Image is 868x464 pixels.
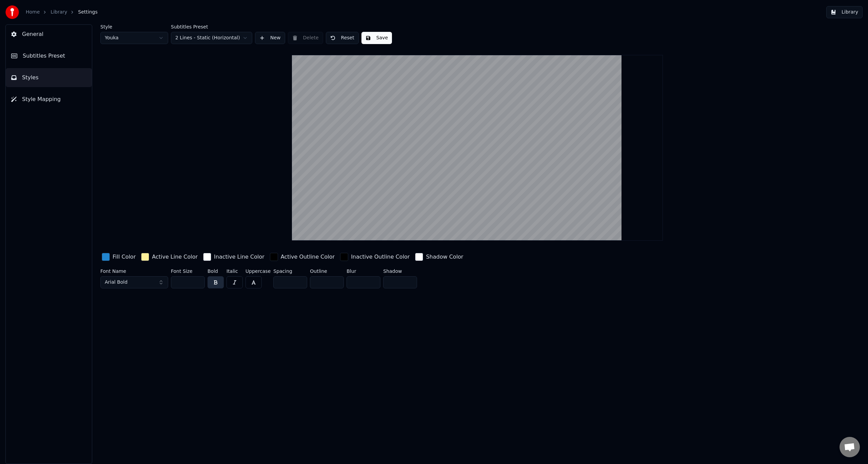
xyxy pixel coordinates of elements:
[113,253,136,261] div: Fill Color
[100,269,168,274] label: Font Name
[269,251,336,262] button: Active Outline Color
[51,9,67,16] a: Library
[255,32,285,44] button: New
[23,52,65,60] span: Subtitles Preset
[105,279,127,286] span: Arial Bold
[826,6,863,18] button: Library
[208,269,224,274] label: Bold
[22,74,39,82] span: Styles
[6,68,92,87] button: Styles
[326,32,359,44] button: Reset
[171,24,252,29] label: Subtitles Preset
[414,251,465,262] button: Shadow Color
[26,9,98,16] nav: breadcrumb
[22,30,43,38] span: General
[383,269,417,274] label: Shadow
[6,25,92,44] button: General
[840,437,860,457] div: Open chat
[100,251,137,262] button: Fill Color
[273,269,307,274] label: Spacing
[351,253,410,261] div: Inactive Outline Color
[78,9,97,16] span: Settings
[214,253,264,261] div: Inactive Line Color
[6,46,92,65] button: Subtitles Preset
[152,253,198,261] div: Active Line Color
[310,269,344,274] label: Outline
[281,253,335,261] div: Active Outline Color
[202,251,266,262] button: Inactive Line Color
[361,32,392,44] button: Save
[245,269,271,274] label: Uppercase
[100,24,168,29] label: Style
[22,95,61,103] span: Style Mapping
[26,9,40,16] a: Home
[339,251,411,262] button: Inactive Outline Color
[140,251,199,262] button: Active Line Color
[6,90,92,109] button: Style Mapping
[5,5,19,19] img: youka
[226,269,243,274] label: Italic
[347,269,380,274] label: Blur
[426,253,463,261] div: Shadow Color
[171,269,205,274] label: Font Size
